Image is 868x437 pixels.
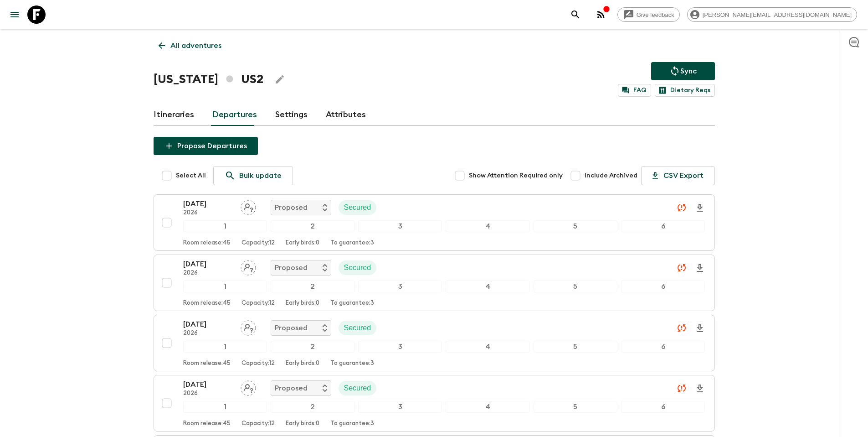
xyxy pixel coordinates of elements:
p: Early birds: 0 [286,360,319,367]
div: 3 [358,401,442,413]
button: search adventures [566,5,585,24]
svg: Unable to sync - Check prices and secured [676,323,687,333]
span: [PERSON_NAME][EMAIL_ADDRESS][DOMAIN_NAME] [698,11,857,18]
div: Secured [339,321,377,335]
span: Assign pack leader [241,263,256,270]
svg: Unable to sync - Check prices and secured [676,202,687,213]
div: 1 [183,341,267,353]
p: Capacity: 12 [241,420,275,427]
p: Capacity: 12 [241,239,275,247]
div: 2 [271,220,354,232]
svg: Download Onboarding [694,203,705,213]
div: 4 [446,401,529,413]
button: menu [5,5,24,24]
div: 5 [534,220,617,232]
a: All adventures [154,36,226,55]
p: [DATE] [183,319,233,330]
p: Early birds: 0 [286,300,319,307]
svg: Download Onboarding [694,383,705,394]
div: Secured [339,200,377,215]
button: CSV Export [641,166,715,185]
p: Room release: 45 [183,239,231,247]
svg: Unable to sync - Check prices and secured [676,383,687,394]
p: Sync [680,66,697,77]
button: [DATE]2026Assign pack leaderProposedSecured123456Room release:45Capacity:12Early birds:0To guaran... [154,255,715,311]
p: All adventures [170,40,221,51]
button: Sync adventure departures to the booking engine [651,62,715,80]
a: Settings [275,104,308,126]
div: 1 [183,281,267,292]
a: Bulk update [213,166,293,185]
p: Secured [344,383,371,394]
p: Proposed [275,323,308,333]
div: 4 [446,220,529,232]
p: Secured [344,323,371,333]
div: Secured [339,260,377,275]
button: [DATE]2026Assign pack leaderProposedSecured123456Room release:45Capacity:12Early birds:0To guaran... [154,194,715,251]
p: 2026 [183,209,233,217]
div: 6 [621,401,705,413]
p: Early birds: 0 [286,239,319,247]
div: 2 [271,281,354,292]
p: Room release: 45 [183,420,231,427]
div: 5 [534,401,617,413]
span: Select All [176,171,206,180]
p: Proposed [275,383,308,394]
span: Assign pack leader [241,323,256,330]
p: [DATE] [183,259,233,270]
div: 3 [358,341,442,353]
p: Capacity: 12 [241,300,275,307]
div: 2 [271,401,354,413]
span: Give feedback [632,11,679,18]
a: Departures [212,104,257,126]
div: 3 [358,281,442,292]
button: Edit Adventure Title [271,70,289,88]
div: 1 [183,220,267,232]
div: 5 [534,341,617,353]
div: Secured [339,381,377,395]
p: To guarantee: 3 [330,420,374,427]
a: Give feedback [617,7,680,22]
span: Include Archived [585,171,637,180]
p: Room release: 45 [183,360,231,367]
p: Secured [344,262,371,273]
p: To guarantee: 3 [330,239,374,247]
div: 1 [183,401,267,413]
div: [PERSON_NAME][EMAIL_ADDRESS][DOMAIN_NAME] [687,7,857,22]
p: Room release: 45 [183,300,231,307]
p: To guarantee: 3 [330,360,374,367]
p: 2026 [183,270,233,277]
div: 4 [446,281,529,292]
p: Early birds: 0 [286,420,319,427]
p: Proposed [275,262,308,273]
p: To guarantee: 3 [330,300,374,307]
div: 4 [446,341,529,353]
p: 2026 [183,390,233,397]
div: 2 [271,341,354,353]
svg: Download Onboarding [694,323,705,334]
p: [DATE] [183,198,233,209]
p: Secured [344,202,371,213]
a: Attributes [326,104,366,126]
div: 6 [621,281,705,292]
svg: Unable to sync - Check prices and secured [676,262,687,273]
a: Dietary Reqs [655,84,715,97]
button: [DATE]2026Assign pack leaderProposedSecured123456Room release:45Capacity:12Early birds:0To guaran... [154,375,715,432]
p: 2026 [183,330,233,337]
span: Assign pack leader [241,203,256,210]
a: FAQ [618,84,651,97]
div: 3 [358,220,442,232]
h1: [US_STATE] US2 [154,70,263,88]
p: Bulk update [239,170,282,181]
span: Assign pack leader [241,383,256,390]
span: Show Attention Required only [469,171,563,180]
p: [DATE] [183,379,233,390]
p: Proposed [275,202,308,213]
svg: Download Onboarding [694,263,705,274]
div: 6 [621,220,705,232]
button: [DATE]2026Assign pack leaderProposedSecured123456Room release:45Capacity:12Early birds:0To guaran... [154,315,715,371]
button: Propose Departures [154,137,258,155]
div: 6 [621,341,705,353]
a: Itineraries [154,104,194,126]
p: Capacity: 12 [241,360,275,367]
